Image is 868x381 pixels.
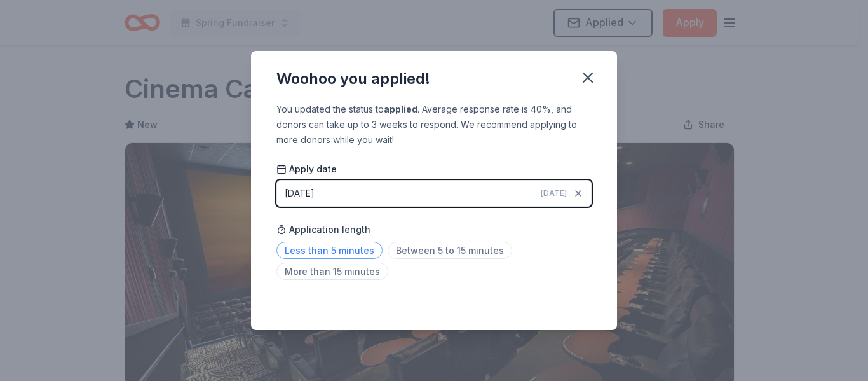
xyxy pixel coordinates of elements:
span: [DATE] [541,188,567,198]
span: Less than 5 minutes [276,242,383,259]
b: applied [384,104,417,114]
span: More than 15 minutes [276,263,388,280]
span: Between 5 to 15 minutes [388,242,512,259]
span: Apply date [276,163,337,176]
div: Woohoo you applied! [276,69,430,89]
button: [DATE][DATE] [276,180,592,207]
div: You updated the status to . Average response rate is 40%, and donors can take up to 3 weeks to re... [276,102,592,148]
span: Application length [276,222,370,237]
div: [DATE] [285,186,315,201]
